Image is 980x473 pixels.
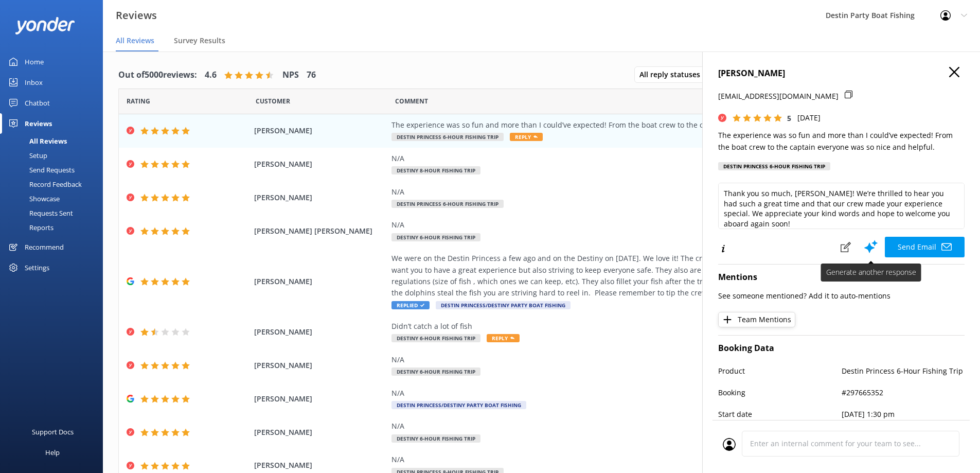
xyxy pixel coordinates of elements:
span: All Reviews [116,36,154,46]
div: Didn’t catch a lot of fish [391,321,860,332]
button: Close [949,67,959,78]
div: Setup [6,148,47,163]
img: yonder-white-logo.png [15,17,75,34]
h4: 4.6 [205,68,217,82]
a: Setup [6,148,103,163]
span: Reply [510,133,543,141]
span: Destiny 6-Hour Fishing Trip [391,233,480,241]
div: Record Feedback [6,177,82,191]
span: Destiny 8-Hour Fishing Trip [391,166,480,174]
textarea: Thank you so much, [PERSON_NAME]! We’re thrilled to hear you had such a great time and that our c... [718,183,965,229]
button: Send Email [885,237,965,257]
span: Destin Princess/Destiny Party Boat Fishing [391,401,526,409]
div: Home [25,51,44,72]
div: N/A [391,153,860,164]
span: 5 [787,113,791,123]
span: Replied [391,301,430,309]
span: Destiny 6-Hour Fishing Trip [391,367,480,376]
div: Chatbot [25,93,50,113]
h4: 76 [307,68,316,82]
div: Destin Princess 6-Hour Fishing Trip [718,162,830,170]
a: Requests Sent [6,206,103,220]
h3: Reviews [116,7,157,24]
p: Destin Princess 6-Hour Fishing Trip [842,365,965,377]
div: Help [45,442,60,463]
p: #297665352 [842,387,965,398]
span: Question [395,96,428,106]
p: Booking [718,387,842,398]
span: [PERSON_NAME] [254,427,387,438]
img: user_profile.svg [723,438,736,451]
div: Inbox [25,72,43,93]
span: Reply [487,334,520,342]
p: The experience was so fun and more than I could’ve expected! From the boat crew to the captain ev... [718,130,965,153]
p: Product [718,365,842,377]
a: All Reviews [6,134,103,148]
div: Reports [6,220,54,235]
button: Team Mentions [718,312,795,327]
p: [DATE] 1:30 pm [842,409,965,420]
a: Reports [6,220,103,235]
span: [PERSON_NAME] [254,276,387,287]
div: Showcase [6,191,60,206]
div: All Reviews [6,134,67,148]
div: We were on the Destin Princess a few ago and on the Destiny on [DATE]. We love it! The crew are k... [391,253,860,299]
a: Showcase [6,191,103,206]
span: Survey Results [174,36,225,46]
a: Record Feedback [6,177,103,191]
span: Destin Princess/Destiny Party Boat Fishing [436,301,571,309]
p: See someone mentioned? Add it to auto-mentions [718,290,965,302]
span: All reply statuses [639,69,706,80]
p: Start date [718,409,842,420]
div: N/A [391,219,860,231]
span: [PERSON_NAME] [254,393,387,405]
span: Date [256,96,290,106]
div: Settings [25,257,49,278]
span: Destiny 6-Hour Fishing Trip [391,334,480,342]
span: [PERSON_NAME] [PERSON_NAME] [254,225,387,237]
h4: Booking Data [718,342,965,355]
div: Recommend [25,237,64,257]
div: N/A [391,388,860,399]
h4: Out of 5000 reviews: [118,68,197,82]
div: N/A [391,354,860,365]
span: Date [127,96,150,106]
h4: NPS [282,68,299,82]
span: [PERSON_NAME] [254,192,387,203]
h4: Mentions [718,271,965,284]
span: Destiny 6-Hour Fishing Trip [391,434,480,443]
span: Destin Princess 6-Hour Fishing Trip [391,133,504,141]
span: [PERSON_NAME] [254,360,387,371]
div: N/A [391,421,860,432]
div: Requests Sent [6,206,73,220]
a: Send Requests [6,163,103,177]
span: [PERSON_NAME] [254,125,387,136]
span: [PERSON_NAME] [254,326,387,338]
h4: [PERSON_NAME] [718,67,965,80]
span: [PERSON_NAME] [254,460,387,471]
div: Support Docs [32,422,74,442]
div: The experience was so fun and more than I could’ve expected! From the boat crew to the captain ev... [391,119,860,131]
div: N/A [391,186,860,198]
span: Destin Princess 6-Hour Fishing Trip [391,200,504,208]
div: Reviews [25,113,52,134]
p: [EMAIL_ADDRESS][DOMAIN_NAME] [718,91,839,102]
span: [PERSON_NAME] [254,159,387,170]
div: N/A [391,454,860,465]
div: Send Requests [6,163,75,177]
p: [DATE] [797,112,821,124]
